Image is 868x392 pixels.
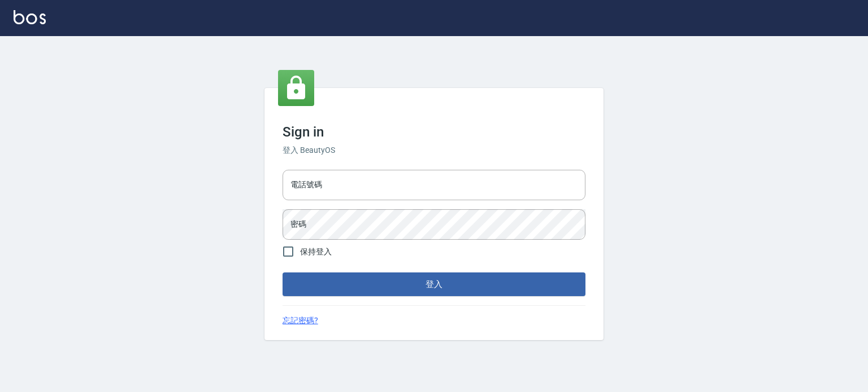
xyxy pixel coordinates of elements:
[283,272,585,296] button: 登入
[14,10,46,24] img: Logo
[283,144,585,156] h6: 登入 BeautyOS
[300,246,332,258] span: 保持登入
[283,124,585,140] h3: Sign in
[283,315,318,327] a: 忘記密碼?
